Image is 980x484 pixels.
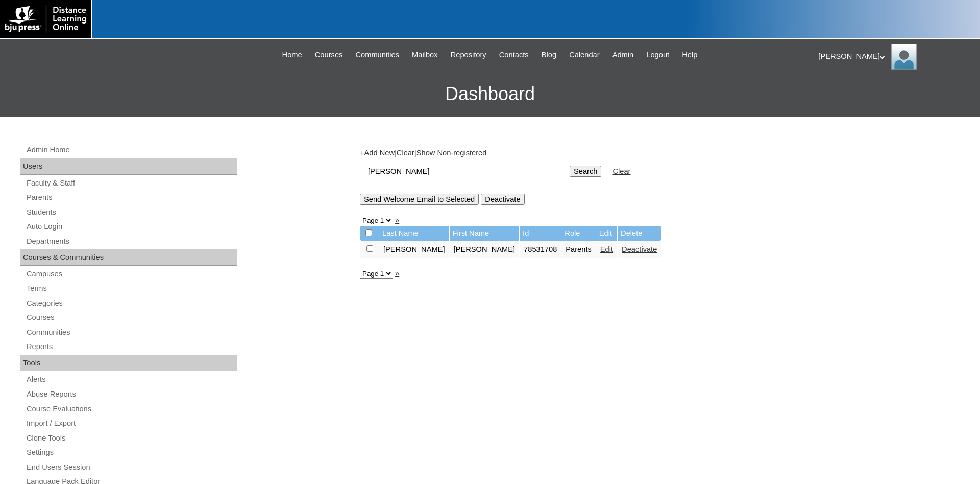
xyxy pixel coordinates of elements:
[26,340,237,353] a: Reports
[622,245,657,253] a: Deactivate
[366,165,558,178] input: Search
[26,297,237,310] a: Categories
[451,49,486,61] span: Repository
[26,432,237,445] a: Clone Tools
[450,241,520,259] td: [PERSON_NAME]
[26,235,237,248] a: Departments
[282,49,302,61] span: Home
[416,149,487,157] a: Show Non-registered
[26,191,237,204] a: Parents
[450,226,520,241] td: First Name
[520,226,561,241] td: Id
[618,226,661,241] td: Delete
[395,216,399,224] a: »
[542,49,556,61] span: Blog
[315,49,343,61] span: Courses
[310,49,348,61] a: Courses
[20,355,237,372] div: Tools
[26,446,237,459] a: Settings
[364,149,395,157] a: Add New
[607,49,639,61] a: Admin
[395,269,399,278] a: »
[499,49,529,61] span: Contacts
[26,417,237,430] a: Import / Export
[379,226,449,241] td: Last Name
[26,388,237,401] a: Abuse Reports
[26,206,237,219] a: Students
[26,282,237,295] a: Terms
[5,5,86,33] img: logo-white.png
[481,194,524,205] input: Deactivate
[818,44,970,70] div: [PERSON_NAME]
[412,49,438,61] span: Mailbox
[26,326,237,339] a: Communities
[26,461,237,474] a: End Users Session
[446,49,492,61] a: Repository
[520,241,561,259] td: 78531708
[5,71,975,117] h3: Dashboard
[612,49,634,61] span: Admin
[20,158,237,175] div: Users
[536,49,561,61] a: Blog
[26,144,237,156] a: Admin Home
[646,49,669,61] span: Logout
[355,49,399,61] span: Communities
[596,226,617,241] td: Edit
[26,220,237,233] a: Auto Login
[569,49,599,61] span: Calendar
[350,49,404,61] a: Communities
[26,177,237,190] a: Faculty & Staff
[682,49,697,61] span: Help
[20,249,237,266] div: Courses & Communities
[26,268,237,281] a: Campuses
[26,373,237,386] a: Alerts
[26,403,237,416] a: Course Evaluations
[677,49,702,61] a: Help
[360,194,479,205] input: Send Welcome Email to Selected
[26,311,237,324] a: Courses
[407,49,443,61] a: Mailbox
[641,49,674,61] a: Logout
[891,44,917,70] img: Karen Lawton
[277,49,307,61] a: Home
[360,148,865,204] div: + | |
[561,226,596,241] td: Role
[379,241,449,259] td: [PERSON_NAME]
[397,149,414,157] a: Clear
[494,49,534,61] a: Contacts
[570,166,601,177] input: Search
[600,245,613,253] a: Edit
[561,241,596,259] td: Parents
[564,49,604,61] a: Calendar
[612,167,630,175] a: Clear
